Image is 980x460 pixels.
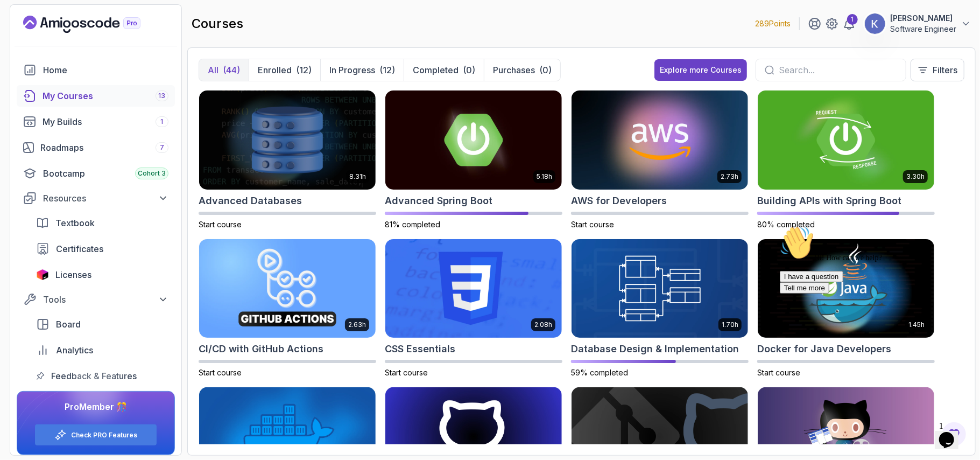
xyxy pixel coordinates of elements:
button: Enrolled(12) [249,59,320,81]
p: [PERSON_NAME] [890,13,956,24]
span: Cohort 3 [138,169,166,178]
a: textbook [30,212,175,234]
span: 7 [160,143,164,152]
span: 1 [161,117,164,126]
img: Advanced Spring Boot card [385,90,562,190]
p: 2.63h [348,320,366,329]
a: home [17,59,175,81]
iframe: chat widget [935,417,969,449]
span: Textbook [55,217,95,229]
div: (12) [296,64,312,76]
img: Building APIs with Spring Boot card [758,90,934,190]
img: CI/CD with GitHub Actions card [199,239,376,338]
h2: Database Design & Implementation [571,341,739,357]
h2: AWS for Developers [571,193,667,208]
span: 81% completed [385,220,440,229]
div: Explore more Courses [660,65,742,75]
button: Purchases(0) [484,59,560,81]
a: courses [17,85,175,107]
span: Hi! How can we help? [4,32,107,40]
div: 1 [847,14,858,25]
span: Start course [385,368,428,377]
span: 13 [159,92,166,100]
p: Purchases [493,64,535,76]
button: All(44) [199,59,249,81]
a: Check PRO Features [71,431,137,440]
img: Database Design & Implementation card [572,239,748,338]
p: In Progress [329,64,375,76]
span: Start course [757,368,800,377]
h2: CI/CD with GitHub Actions [199,341,323,357]
div: My Courses [43,89,168,102]
img: :wave: [4,4,39,39]
a: feedback [30,365,175,387]
p: 5.18h [537,172,552,181]
button: Tools [17,290,175,309]
a: bootcamp [17,163,175,184]
div: Roadmaps [40,141,168,154]
img: Docker for Java Developers card [758,239,934,338]
h2: Advanced Spring Boot [385,193,492,208]
span: 80% completed [757,220,815,229]
span: Start course [199,368,242,377]
div: (44) [223,64,240,76]
p: 2.08h [534,320,552,329]
div: (12) [379,64,395,76]
div: Home [43,64,168,76]
div: (0) [539,64,552,76]
span: 59% completed [571,368,628,377]
p: 289 Points [755,18,791,29]
p: 3.30h [906,172,925,181]
div: Resources [43,192,168,205]
a: board [30,313,175,335]
span: Start course [199,220,242,229]
h2: Building APIs with Spring Boot [757,193,901,208]
span: Certificates [56,242,103,255]
a: licenses [30,264,175,285]
span: Analytics [56,344,93,357]
p: Filters [933,64,957,76]
a: Landing page [23,16,165,33]
button: I have a question [4,50,68,61]
img: Advanced Databases card [199,90,376,190]
button: Explore more Courses [654,59,747,81]
div: Bootcamp [43,167,168,180]
h2: CSS Essentials [385,341,455,357]
a: Advanced Spring Boot card5.18hAdvanced Spring Boot81% completed [385,90,562,230]
p: Completed [413,64,459,76]
div: My Builds [43,115,168,128]
p: Enrolled [258,64,292,76]
a: certificates [30,238,175,260]
iframe: chat widget [775,221,969,412]
p: 8.31h [349,172,366,181]
div: Tools [43,293,168,306]
input: Search... [779,64,897,76]
span: Start course [571,220,614,229]
div: (0) [463,64,475,76]
span: Feedback & Features [51,370,137,382]
h2: Advanced Databases [199,193,302,208]
img: CSS Essentials card [385,239,562,338]
button: Check PRO Features [34,424,157,446]
a: Database Design & Implementation card1.70hDatabase Design & Implementation59% completed [571,239,749,379]
p: 1.70h [722,320,738,329]
button: Tell me more [4,61,54,72]
a: builds [17,111,175,133]
span: Board [56,318,81,331]
button: Filters [911,59,964,81]
a: roadmaps [17,137,175,158]
h2: Docker for Java Developers [757,341,891,357]
div: 👋Hi! How can we help?I have a questionTell me more [4,4,198,72]
p: All [208,64,218,76]
p: 2.73h [721,172,738,181]
a: 1 [843,17,856,30]
img: user profile image [865,13,885,34]
a: analytics [30,339,175,361]
button: user profile image[PERSON_NAME]Software Engineer [864,13,971,34]
img: AWS for Developers card [572,90,748,190]
img: jetbrains icon [36,269,49,280]
h2: courses [192,15,243,32]
p: Software Engineer [890,24,956,34]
